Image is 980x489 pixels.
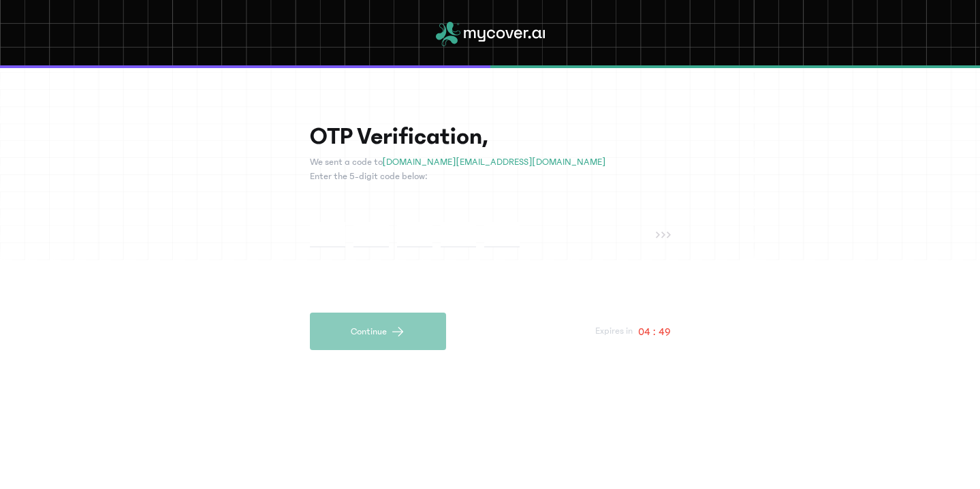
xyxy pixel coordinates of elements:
button: Continue [310,313,446,350]
p: We sent a code to [310,155,671,170]
p: 04 : 49 [638,324,670,340]
p: Enter the 5-digit code below: [310,170,671,184]
p: Expires in [595,324,633,338]
h1: OTP Verification, [310,123,671,150]
span: [DOMAIN_NAME][EMAIL_ADDRESS][DOMAIN_NAME] [383,157,606,168]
